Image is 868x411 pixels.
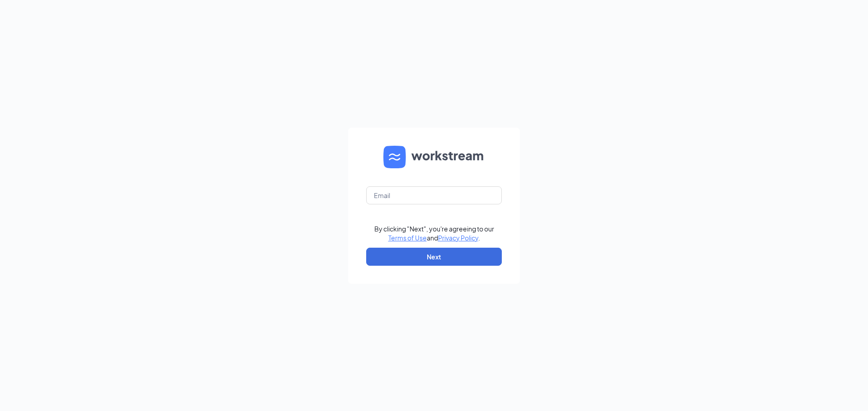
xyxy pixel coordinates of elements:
a: Privacy Policy [438,234,478,242]
img: WS logo and Workstream text [383,146,485,168]
button: Next [366,248,502,266]
input: Email [366,186,502,204]
a: Terms of Use [388,234,427,242]
div: By clicking "Next", you're agreeing to our and . [374,224,494,242]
